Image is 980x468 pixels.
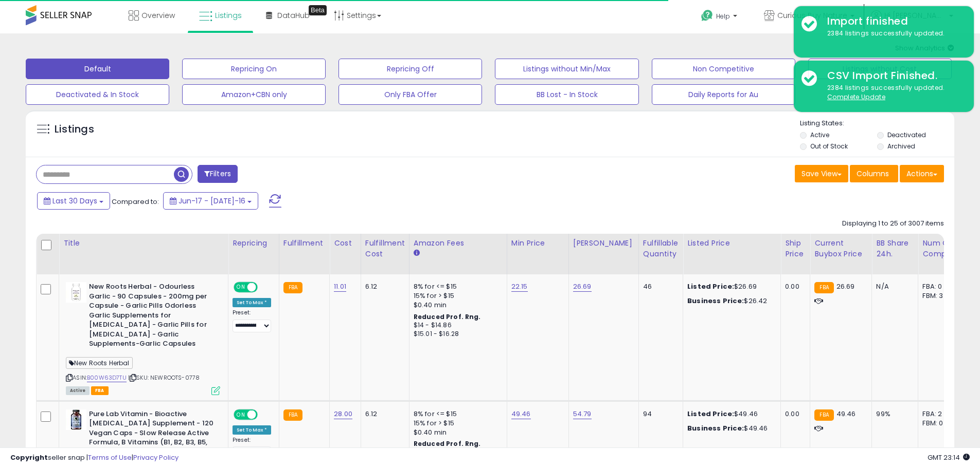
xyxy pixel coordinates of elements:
span: OFF [256,410,273,419]
a: 26.69 [573,282,592,292]
b: Listed Price: [687,282,734,291]
span: Help [716,12,730,21]
small: Amazon Fees. [414,249,420,258]
label: Out of Stock [810,142,848,151]
a: 49.46 [511,409,531,419]
button: Jun-17 - [DATE]-16 [163,192,258,210]
div: [PERSON_NAME] [573,238,634,249]
div: $26.42 [687,296,773,306]
div: FBM: 0 [922,419,956,428]
b: Listed Price: [687,409,734,419]
button: Listings without Cost [808,59,952,79]
img: 41J5bx2O-ZL._SL40_.jpg [66,409,86,430]
small: FBA [814,409,833,421]
button: Amazon+CBN only [182,84,326,105]
button: Listings without Min/Max [495,59,638,79]
div: $49.46 [687,409,773,419]
strong: Copyright [10,453,48,462]
label: Archived [887,142,915,151]
div: 6.12 [365,409,401,419]
button: BB Lost - In Stock [495,84,638,105]
b: Business Price: [687,423,744,433]
p: Listing States: [800,119,954,128]
div: Current Buybox Price [814,238,867,259]
a: 28.00 [334,409,352,419]
b: Reduced Prof. Rng. [414,439,481,448]
span: ON [235,410,247,419]
div: Displaying 1 to 25 of 3007 items [842,219,944,229]
b: New Roots Herbal - Odourless Garlic - 90 Capsules - 200mg per Capsule - Garlic Pills Odorless Gar... [89,282,214,351]
h5: Listings [55,122,94,137]
div: 2384 listings successfully updated. [819,83,966,102]
div: Min Price [511,238,564,249]
div: ASIN: [66,282,220,394]
div: Set To Max * [233,425,271,435]
div: $15.01 - $16.28 [414,330,499,339]
button: Repricing On [182,59,326,79]
span: New Roots Herbal [66,357,133,369]
span: Curious Buy Nature [777,10,847,21]
small: FBA [283,409,302,421]
div: Listed Price [687,238,776,249]
div: Preset: [233,309,271,332]
button: Non Competitive [652,59,795,79]
div: N/A [876,282,910,291]
div: Cost [334,238,357,249]
button: Columns [850,165,898,182]
div: Num of Comp. [922,238,960,259]
div: 15% for > $15 [414,419,499,428]
div: 15% for > $15 [414,291,499,301]
button: Last 30 Days [37,192,110,210]
span: DataHub [277,10,310,21]
div: 0.00 [785,409,802,419]
div: Preset: [233,437,271,460]
div: Import finished [819,14,966,29]
u: Complete Update [827,92,885,101]
a: B00W63D7TU [87,373,127,382]
div: Fulfillable Quantity [643,238,679,259]
span: 49.46 [836,409,856,419]
div: 94 [643,409,675,419]
div: 0.00 [785,282,802,291]
button: Only FBA Offer [338,84,482,105]
div: Title [63,238,224,249]
img: 313DhwP56gL._SL40_.jpg [66,282,86,303]
div: $0.40 min [414,428,499,437]
button: Deactivated & In Stock [26,84,169,105]
div: $0.40 min [414,301,499,310]
span: Last 30 Days [52,196,97,206]
a: Terms of Use [88,453,132,462]
a: 54.79 [573,409,592,419]
div: FBA: 2 [922,409,956,419]
div: $14 - $14.86 [414,321,499,330]
span: | SKU: NEWROOTS-0778 [128,373,200,382]
span: FBA [91,386,109,395]
div: $49.46 [687,424,773,433]
button: Daily Reports for Au [652,84,795,105]
span: Jun-17 - [DATE]-16 [179,196,245,206]
button: Default [26,59,169,79]
div: 8% for <= $15 [414,409,499,419]
div: 6.12 [365,282,401,291]
div: Repricing [233,238,275,249]
span: OFF [256,283,273,292]
div: FBA: 0 [922,282,956,291]
div: Fulfillment [283,238,325,249]
button: Filters [198,165,238,183]
a: 22.15 [511,282,528,292]
div: $26.69 [687,282,773,291]
div: 8% for <= $15 [414,282,499,291]
button: Save View [795,165,848,182]
div: Ship Price [785,238,806,259]
b: Business Price: [687,296,744,306]
a: Privacy Policy [133,453,179,462]
button: Repricing Off [338,59,482,79]
span: All listings currently available for purchase on Amazon [66,386,90,395]
span: Compared to: [112,197,159,207]
div: Amazon Fees [414,238,503,249]
span: Overview [141,10,175,21]
label: Deactivated [887,130,926,139]
i: Get Help [701,9,714,22]
div: seller snap | | [10,453,179,463]
div: CSV Import Finished. [819,68,966,83]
